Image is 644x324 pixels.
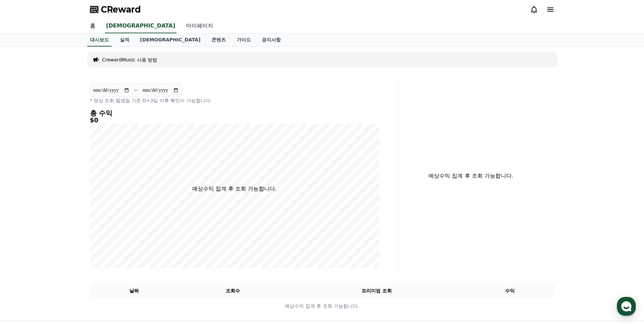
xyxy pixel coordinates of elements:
[85,19,101,33] a: 홈
[134,86,138,94] p: ~
[114,34,135,47] a: 실적
[88,215,130,232] a: 설정
[135,34,206,47] a: [DEMOGRAPHIC_DATA]
[181,19,219,33] a: 마이페이지
[105,19,177,33] a: [DEMOGRAPHIC_DATA]
[404,172,538,180] p: 예상수익 집계 후 조회 가능합니다.
[21,226,25,231] span: 홈
[90,109,379,117] h4: 총 수익
[62,226,70,231] span: 대화
[45,215,88,232] a: 대화
[178,285,287,297] th: 조회수
[90,4,141,15] a: CReward
[101,4,141,15] span: CReward
[231,34,256,47] a: 가이드
[90,97,379,104] p: * 영상 조회 발생일 기준 D+3일 이후 확인이 가능합니다.
[192,185,277,193] p: 예상수익 집계 후 조회 가능합니다.
[288,285,466,297] th: 프리미엄 조회
[256,34,286,47] a: 공지사항
[90,117,379,124] h5: $0
[90,303,554,310] p: 예상수익 집계 후 조회 가능합니다.
[87,34,112,47] a: 대시보드
[102,56,158,63] a: CrewardMusic 사용 방법
[466,285,554,297] th: 수익
[206,34,231,47] a: 콘텐츠
[105,226,113,231] span: 설정
[90,285,179,297] th: 날짜
[2,215,45,232] a: 홈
